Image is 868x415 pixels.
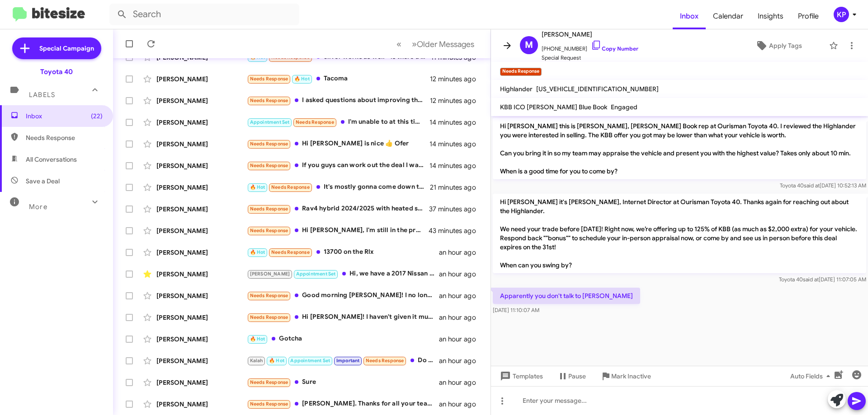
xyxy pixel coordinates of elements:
[26,177,60,186] span: Save a Deal
[156,400,247,409] div: [PERSON_NAME]
[247,334,439,344] div: Gotcha
[250,379,288,385] span: Needs Response
[271,184,310,190] span: Needs Response
[250,314,288,320] span: Needs Response
[769,37,802,54] span: Apply Tags
[247,139,429,149] div: Hi [PERSON_NAME] is nice 👍 Ofer
[271,249,310,255] span: Needs Response
[430,183,483,192] div: 21 minutes ago
[536,85,659,93] span: [US_VEHICLE_IDENTIFICATION_NUMBER]
[247,399,439,409] div: [PERSON_NAME]. Thanks for all your team has done. I have not yet made a decision but am in the mi...
[156,356,247,365] div: [PERSON_NAME]
[790,368,834,384] span: Auto Fields
[250,141,288,147] span: Needs Response
[706,3,750,29] a: Calendar
[29,91,55,99] span: Labels
[156,270,247,279] div: [PERSON_NAME]
[247,269,439,279] div: Hi, we have a 2017 Nissan Rogue Sport we might be interested in selling
[296,119,334,125] span: Needs Response
[673,3,706,29] a: Inbox
[804,182,820,189] span: said at
[429,226,483,235] div: 43 minutes ago
[439,400,483,409] div: an hour ago
[250,249,265,255] span: 🔥 Hot
[542,40,638,53] span: [PHONE_NUMBER]
[250,336,265,342] span: 🔥 Hot
[611,103,637,111] span: Engaged
[750,3,791,29] a: Insights
[156,291,247,300] div: [PERSON_NAME]
[26,133,103,142] span: Needs Response
[826,7,858,22] button: KP
[779,276,866,283] span: Toyota 40 [DATE] 11:07:05 AM
[91,112,103,121] span: (22)
[366,358,404,364] span: Needs Response
[430,75,483,84] div: 12 minutes ago
[439,356,483,365] div: an hour ago
[550,368,593,384] button: Pause
[156,226,247,235] div: [PERSON_NAME]
[250,206,288,212] span: Needs Response
[542,29,638,40] span: [PERSON_NAME]
[247,160,429,171] div: If you guys can work out the deal I want I'll be in. I wanna get the trax at 15,000 out the door.
[250,98,288,103] span: Needs Response
[26,155,77,164] span: All Conversations
[429,118,483,127] div: 14 minutes ago
[39,44,94,53] span: Special Campaign
[156,96,247,105] div: [PERSON_NAME]
[247,95,430,106] div: I asked questions about improving the warranty, return policy and price. Now you mention LD which...
[783,368,841,384] button: Auto Fields
[732,37,825,54] button: Apply Tags
[156,183,247,192] div: [PERSON_NAME]
[493,307,539,313] span: [DATE] 11:10:07 AM
[156,205,247,214] div: [PERSON_NAME]
[156,140,247,149] div: [PERSON_NAME]
[412,38,417,50] span: »
[156,313,247,322] div: [PERSON_NAME]
[12,37,101,59] a: Special Campaign
[392,35,480,53] nav: Page navigation example
[542,53,638,62] span: Special Request
[247,225,429,236] div: Hi [PERSON_NAME], I'm still in the process of figuring out what I want. I need something with 8 p...
[406,35,480,53] button: Next
[250,184,265,190] span: 🔥 Hot
[396,38,401,50] span: «
[429,161,483,170] div: 14 minutes ago
[247,290,439,301] div: Good morning [PERSON_NAME]! I no longer have my Camry Hybrid. It finally gave up during the winte...
[491,368,550,384] button: Templates
[250,271,290,277] span: [PERSON_NAME]
[156,161,247,170] div: [PERSON_NAME]
[429,140,483,149] div: 14 minutes ago
[493,288,640,304] p: Apparently you don't talk to [PERSON_NAME]
[296,271,336,277] span: Appointment Set
[493,194,866,273] p: Hi [PERSON_NAME] it's [PERSON_NAME], Internet Director at Ourisman Toyota 40. Thanks again for re...
[40,67,73,76] div: Toyota 40
[250,293,288,298] span: Needs Response
[250,76,288,82] span: Needs Response
[247,312,439,322] div: Hi [PERSON_NAME]! I haven't given it much thought as I only got it in [DATE], but I would be open...
[247,355,439,366] div: Do you have my email address? [PERSON_NAME][EMAIL_ADDRESS][PERSON_NAME][DOMAIN_NAME]
[156,335,247,344] div: [PERSON_NAME]
[591,45,638,52] a: Copy Number
[439,335,483,344] div: an hour ago
[500,85,533,93] span: Highlander
[294,76,310,82] span: 🔥 Hot
[791,3,826,29] a: Profile
[156,378,247,387] div: [PERSON_NAME]
[247,204,429,214] div: Rav4 hybrid 2024/2025 with heated seats black white ir silver exterior color
[417,39,474,49] span: Older Messages
[500,103,607,111] span: KBB ICO [PERSON_NAME] Blue Book
[269,358,284,364] span: 🔥 Hot
[247,247,439,257] div: 13700 on the Rlx
[803,276,819,283] span: said at
[834,7,849,22] div: KP
[439,378,483,387] div: an hour ago
[430,96,483,105] div: 12 minutes ago
[156,118,247,127] div: [PERSON_NAME]
[250,358,263,364] span: Kalah
[247,377,439,387] div: Sure
[109,4,299,25] input: Search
